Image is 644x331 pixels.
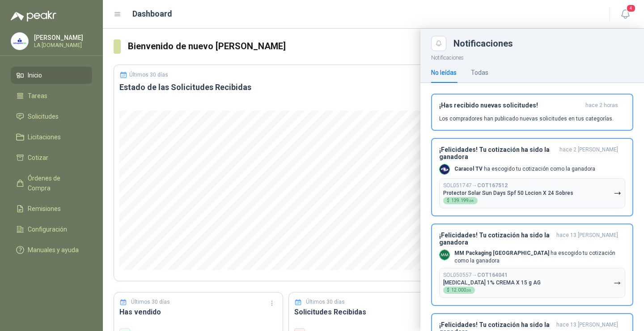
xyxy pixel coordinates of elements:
[454,166,483,172] b: Caracol TV
[439,232,553,246] h3: ¡Felicidades! Tu cotización ha sido la ganadora
[617,6,633,22] button: 4
[420,51,644,62] p: Notificaciones
[28,204,61,214] span: Remisiones
[477,182,508,189] b: COT167512
[28,153,48,163] span: Cotizar
[34,34,90,41] p: [PERSON_NAME]
[585,102,618,109] span: hace 2 horas
[11,149,92,166] a: Cotizar
[431,94,633,131] button: ¡Has recibido nuevas solicitudes!hace 2 horas Los compradores han publicado nuevas solicitudes en...
[443,182,508,189] p: SOL051747 →
[440,250,449,260] img: Company Logo
[443,287,475,294] div: $
[466,288,471,292] span: ,00
[559,146,618,160] span: hace 2 [PERSON_NAME]
[439,102,582,109] h3: ¡Has recibido nuevas solicitudes!
[11,129,92,146] a: Licitaciones
[439,115,614,123] p: Los compradores han publicado nuevas solicitudes en tus categorías.
[34,43,90,48] p: LA [DOMAIN_NAME]
[443,272,508,279] p: SOL050557 →
[626,4,636,13] span: 4
[469,199,474,203] span: ,06
[11,67,92,84] a: Inicio
[11,87,92,104] a: Tareas
[443,279,541,286] p: [MEDICAL_DATA] 1% CREMA X 15 g AG
[451,288,471,292] span: 12.000
[11,200,92,217] a: Remisiones
[477,272,508,278] b: COT164041
[439,268,625,298] button: SOL050557→COT164041[MEDICAL_DATA] 1% CREMA X 15 g AG$12.000,00
[11,241,92,258] a: Manuales y ayuda
[11,33,28,50] img: Company Logo
[451,198,474,203] span: 139.199
[431,36,446,51] button: Close
[454,165,595,173] p: ha escogido tu cotización como la ganadora
[439,178,625,208] button: SOL051747→COT167512Protector Solar Sun Days Spf 50 Locion X 24 Sobres$139.199,06
[443,197,478,204] div: $
[431,68,457,77] div: No leídas
[28,132,61,142] span: Licitaciones
[431,224,633,306] button: ¡Felicidades! Tu cotización ha sido la ganadorahace 13 [PERSON_NAME] Company LogoMM Packaging [GE...
[556,232,618,246] span: hace 13 [PERSON_NAME]
[28,173,84,193] span: Órdenes de Compra
[132,8,172,20] h1: Dashboard
[28,224,67,234] span: Configuración
[454,250,549,256] b: MM Packaging [GEOGRAPHIC_DATA]
[28,70,42,80] span: Inicio
[28,112,59,121] span: Solicitudes
[11,11,56,21] img: Logo peakr
[28,245,79,255] span: Manuales y ayuda
[431,138,633,216] button: ¡Felicidades! Tu cotización ha sido la ganadorahace 2 [PERSON_NAME] Company LogoCaracol TV ha esc...
[11,170,92,197] a: Órdenes de Compra
[453,39,633,48] div: Notificaciones
[471,68,488,77] div: Todas
[11,108,92,125] a: Solicitudes
[11,221,92,238] a: Configuración
[454,249,625,265] p: ha escogido tu cotización como la ganadora
[28,91,47,101] span: Tareas
[443,190,573,196] p: Protector Solar Sun Days Spf 50 Locion X 24 Sobres
[440,164,449,174] img: Company Logo
[439,146,556,160] h3: ¡Felicidades! Tu cotización ha sido la ganadora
